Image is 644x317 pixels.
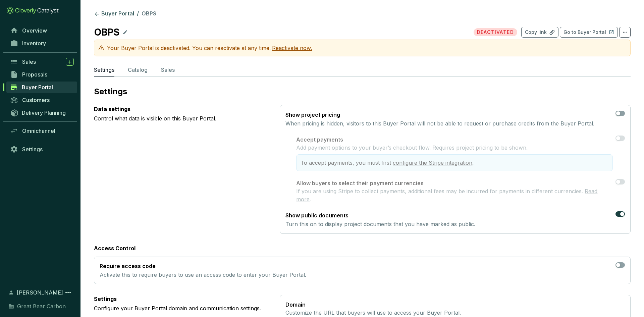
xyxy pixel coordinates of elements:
[7,25,77,36] a: Overview
[7,125,77,137] a: Omnichannel
[525,29,547,36] p: Copy link
[22,97,50,103] span: Customers
[94,114,269,122] p: Control what data is visible on this Buyer Portal.
[272,44,312,52] p: Reactivate now.
[94,295,269,303] p: Settings
[100,262,306,270] p: Require access code
[474,28,517,36] span: DEACTIVATED
[22,27,47,34] span: Overview
[296,144,613,152] p: Add payment options to your buyer’s checkout flow. Requires project pricing to be shown.
[94,304,269,312] p: Configure your Buyer Portal domain and communication settings.
[296,154,613,171] section: To accept payments, you must first .
[22,127,55,134] span: Omnichannel
[285,211,475,219] p: Show public documents
[22,71,47,78] span: Proposals
[393,159,472,166] a: configure the Stripe integration
[6,82,77,93] a: Buyer Portal
[7,144,77,155] a: Settings
[7,107,77,118] a: Delivery Planning
[296,136,613,144] p: Accept payments
[7,94,77,106] a: Customers
[563,29,606,36] p: Go to Buyer Portal
[285,111,594,119] p: Show project pricing
[560,27,618,38] button: Go to Buyer Portal
[7,38,77,49] a: Inventory
[142,10,156,17] span: OBPS
[17,288,63,297] span: [PERSON_NAME]
[94,86,631,97] p: Settings
[296,187,613,203] p: If you are using Stripe to collect payments, additional fees may be incurred for payments in diff...
[94,245,631,252] p: Access Control
[107,44,312,52] p: Your Buyer Portal is deactivated. You can reactivate at any time.
[161,66,175,74] p: Sales
[128,66,148,74] p: Catalog
[7,56,77,67] a: Sales
[94,105,269,113] p: Data settings
[22,146,43,153] span: Settings
[285,301,625,309] p: Domain
[285,119,594,127] p: When pricing is hidden, visitors to this Buyer Portal will not be able to request or purchase cre...
[100,271,306,278] p: Activate this to require buyers to use an access code to enter your Buyer Portal.
[94,66,114,74] p: Settings
[296,179,613,187] p: Allow buyers to select their payment currencies
[93,10,136,18] a: Buyer Portal
[7,69,77,80] a: Proposals
[22,58,36,65] span: Sales
[94,25,120,40] p: OBPS
[22,84,53,91] span: Buyer Portal
[22,40,46,47] span: Inventory
[285,220,475,228] p: Turn this on to display project documents that you have marked as public.
[137,10,139,18] li: /
[22,109,66,116] span: Delivery Planning
[521,27,558,38] button: Copy link
[17,302,66,310] span: Great Bear Carbon
[285,309,625,317] p: Customize the URL that buyers will use to access your Buyer Portal.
